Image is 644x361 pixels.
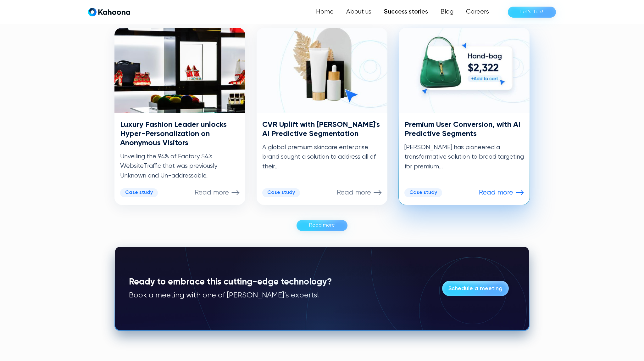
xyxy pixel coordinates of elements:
p: Read more [195,189,229,197]
p: Book a meeting with one of [PERSON_NAME]’s experts! [129,291,332,300]
div: Schedule a meeting [448,284,502,294]
p: A global premium skincare enterprise brand sought a solution to address all of their... [262,143,382,172]
p: [PERSON_NAME] has pioneered a transformative solution to broad targeting for premium... [404,143,524,172]
a: home [88,8,130,17]
div: Case study [267,190,295,196]
a: Careers [460,6,495,18]
a: Premium User Conversion, with AI Predictive Segments[PERSON_NAME] has pioneered a transformative ... [399,28,530,205]
a: About us [340,6,378,18]
a: Success stories [378,6,434,18]
p: Read more [479,189,513,197]
p: Unveiling the 94% of Factory 54’s WebsiteTraffic that was previously Unknown and Un-addressable. [120,152,240,181]
a: Schedule a meeting [442,281,509,296]
div: Case study [409,190,437,196]
h3: Premium User Conversion, with AI Predictive Segments [404,120,524,138]
div: Let’s Talk! [520,7,543,17]
a: Let’s Talk! [508,7,556,18]
div: Case study [125,190,153,196]
a: Read more [297,220,347,231]
h3: Luxury Fashion Leader unlocks Hyper-Personalization on Anonymous Visitors [120,120,240,147]
h3: CVR Uplift with [PERSON_NAME]'s AI Predictive Segmentation [262,120,382,138]
strong: Ready to embrace this cutting-edge technology? [129,278,332,286]
a: Luxury Fashion Leader unlocks Hyper-Personalization on Anonymous VisitorsUnveiling the 94% of Fac... [114,28,245,205]
a: Blog [434,6,460,18]
p: Read more [337,189,371,197]
div: Read more [309,220,335,230]
a: CVR Uplift with [PERSON_NAME]'s AI Predictive SegmentationA global premium skincare enterprise br... [257,28,387,205]
a: Home [310,6,340,18]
